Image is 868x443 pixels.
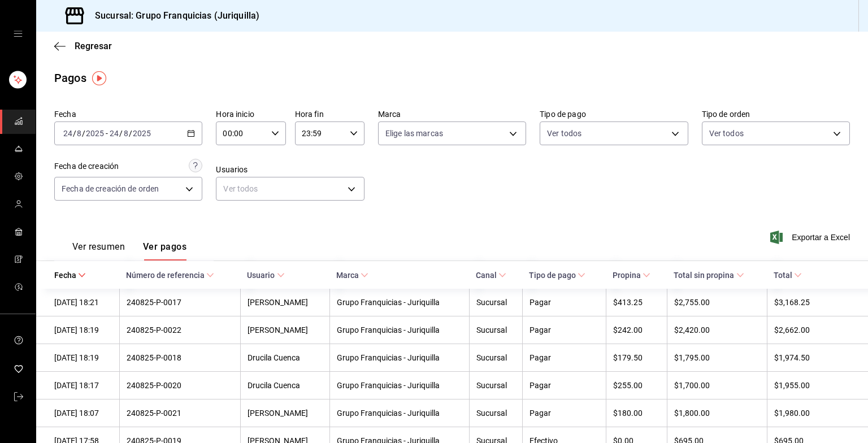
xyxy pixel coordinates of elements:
[613,271,641,280] font: Propina
[143,241,186,260] button: Ver pagos
[530,298,599,307] div: Pagar
[54,160,119,172] div: Fecha de creación
[772,231,850,244] button: Exportar a Excel
[530,381,599,390] div: Pagar
[127,409,234,418] div: 240825-P-0021
[336,271,359,280] font: Marca
[248,409,322,418] div: [PERSON_NAME]
[530,353,599,362] div: Pagar
[530,325,599,335] div: Pagar
[529,271,576,280] font: Tipo de pago
[54,325,112,335] div: [DATE] 18:19
[54,271,86,280] span: Fecha
[85,129,105,138] input: ----
[109,129,119,138] input: --
[336,271,368,280] span: Marca
[127,325,234,335] div: 240825-P-0022
[529,271,585,280] span: Tipo de pago
[792,233,850,242] font: Exportar a Excel
[613,409,661,418] div: $180.00
[385,128,443,139] span: Elige las marcas
[216,166,364,173] label: Usuarios
[476,298,515,307] div: Sucursal
[613,271,650,280] span: Propina
[127,298,234,307] div: 240825-P-0017
[476,271,497,280] font: Canal
[54,381,112,390] div: [DATE] 18:17
[76,129,82,138] input: --
[476,409,515,418] div: Sucursal
[295,110,364,118] label: Hora fin
[613,298,661,307] div: $413.25
[62,183,159,194] span: Fecha de creación de orden
[613,353,661,362] div: $179.50
[530,409,599,418] div: Pagar
[54,41,112,51] button: Regresar
[337,353,462,362] div: Grupo Franquicias - Juriquilla
[127,381,234,390] div: 240825-P-0020
[54,70,86,86] div: Pagos
[119,129,123,138] span: /
[674,325,760,335] div: $2,420.00
[476,381,515,390] div: Sucursal
[248,298,322,307] div: [PERSON_NAME]
[247,271,284,280] span: Usuario
[247,271,275,280] font: Usuario
[106,129,108,138] span: -
[709,128,744,139] span: Ver todos
[248,381,322,390] div: Drucila Cuenca
[123,129,129,138] input: --
[54,110,202,118] label: Fecha
[613,325,661,335] div: $242.00
[54,409,112,418] div: [DATE] 18:07
[674,271,734,280] font: Total sin propina
[774,325,850,335] div: $2,662.00
[702,110,850,118] label: Tipo de orden
[337,381,462,390] div: Grupo Franquicias - Juriquilla
[674,353,760,362] div: $1,795.00
[126,271,205,280] font: Número de referencia
[774,271,792,280] font: Total
[248,325,322,335] div: [PERSON_NAME]
[674,381,760,390] div: $1,700.00
[126,271,214,280] span: Número de referencia
[774,353,850,362] div: $1,974.50
[14,29,23,38] button: cajón abierto
[674,271,744,280] span: Total sin propina
[72,241,186,260] div: Pestañas de navegación
[540,110,688,118] label: Tipo de pago
[54,353,112,362] div: [DATE] 18:19
[613,381,661,390] div: $255.00
[476,353,515,362] div: Sucursal
[337,298,462,307] div: Grupo Franquicias - Juriquilla
[73,129,76,138] span: /
[774,298,850,307] div: $3,168.25
[774,409,850,418] div: $1,980.00
[63,129,73,138] input: --
[129,129,132,138] span: /
[547,128,581,139] span: Ver todos
[476,271,506,280] span: Canal
[54,271,76,280] font: Fecha
[132,129,151,138] input: ----
[674,298,760,307] div: $2,755.00
[774,381,850,390] div: $1,955.00
[72,241,125,253] font: Ver resumen
[674,409,760,418] div: $1,800.00
[92,71,106,85] img: Marcador de información sobre herramientas
[75,41,112,51] span: Regresar
[248,353,322,362] div: Drucila Cuenca
[337,409,462,418] div: Grupo Franquicias - Juriquilla
[337,325,462,335] div: Grupo Franquicias - Juriquilla
[82,129,85,138] span: /
[378,110,526,118] label: Marca
[127,353,234,362] div: 240825-P-0018
[54,298,112,307] div: [DATE] 18:21
[774,271,802,280] span: Total
[216,177,364,201] div: Ver todos
[216,110,285,118] label: Hora inicio
[86,9,259,23] h3: Sucursal: Grupo Franquicias (Juriquilla)
[476,325,515,335] div: Sucursal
